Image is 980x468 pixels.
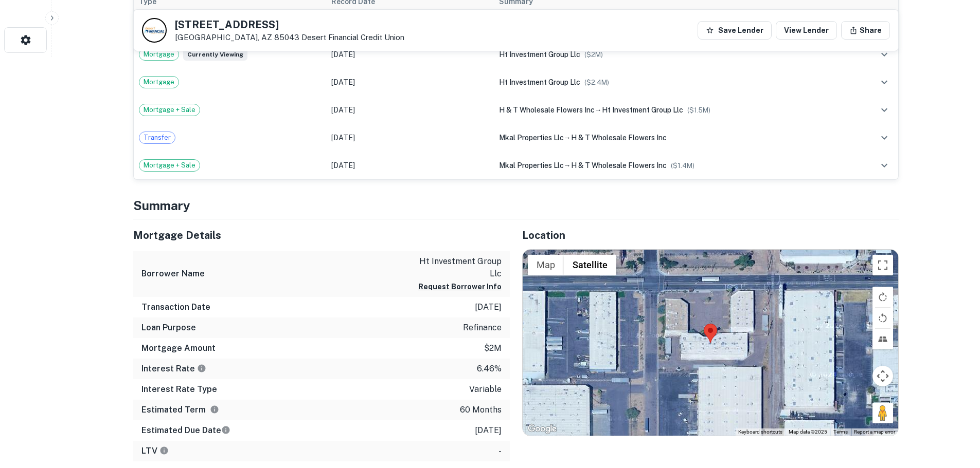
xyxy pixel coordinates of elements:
[141,424,230,437] h6: Estimated Due Date
[326,68,494,96] td: [DATE]
[876,101,893,119] button: expand row
[872,403,893,423] button: Drag Pegman onto the map to open Street View
[854,429,895,435] a: Report a map error
[141,301,210,313] h6: Transaction Date
[876,129,893,146] button: expand row
[141,404,219,416] h6: Estimated Term
[876,73,893,91] button: expand row
[499,134,564,142] span: mkal properties llc
[463,322,502,334] p: refinance
[484,342,502,354] p: $2m
[698,21,772,40] button: Save Lender
[738,428,782,436] button: Keyboard shortcuts
[876,157,893,174] button: expand row
[498,445,502,457] p: -
[141,268,205,280] h6: Borrower Name
[571,134,667,142] span: h & t wholesale flowers inc
[876,46,893,63] button: expand row
[197,364,206,373] svg: The interest rates displayed on the website are for informational purposes only and may be report...
[159,446,169,455] svg: LTVs displayed on the website are for informational purposes only and may be reported incorrectly...
[528,255,564,275] button: Show street map
[584,51,603,59] span: ($ 2M )
[409,255,502,280] p: ht investment group llc
[525,422,559,436] img: Google
[789,429,827,435] span: Map data ©2025
[584,79,609,86] span: ($ 2.4M )
[326,152,494,179] td: [DATE]
[475,301,502,313] p: [DATE]
[326,41,494,68] td: [DATE]
[326,124,494,152] td: [DATE]
[139,77,179,87] span: Mortgage
[499,161,564,170] span: mkal properties llc
[872,255,893,275] button: Toggle fullscreen view
[872,287,893,307] button: Rotate map clockwise
[571,161,667,170] span: h & t wholesale flowers inc
[210,405,219,414] svg: Term is based on a standard schedule for this type of loan.
[872,329,893,349] button: Tilt map
[141,363,206,375] h6: Interest Rate
[139,49,179,60] span: Mortgage
[301,33,404,42] a: Desert Financial Credit Union
[141,342,216,354] h6: Mortgage Amount
[564,255,616,275] button: Show satellite imagery
[522,228,899,243] h5: Location
[499,104,848,116] div: →
[841,21,890,40] button: Share
[475,424,502,437] p: [DATE]
[183,48,247,61] span: Currently viewing
[139,105,200,115] span: Mortgage + Sale
[499,160,848,171] div: →
[872,366,893,386] button: Map camera controls
[499,50,580,59] span: ht investment group llc
[221,425,230,435] svg: Estimate is based on a standard schedule for this type of loan.
[499,132,848,143] div: →
[139,160,200,171] span: Mortgage + Sale
[141,322,196,334] h6: Loan Purpose
[671,162,694,170] span: ($ 1.4M )
[477,363,502,375] p: 6.46%
[141,445,169,457] h6: LTV
[141,383,217,396] h6: Interest Rate Type
[139,133,175,143] span: Transfer
[687,106,710,114] span: ($ 1.5M )
[499,78,580,86] span: ht investment group llc
[460,404,502,416] p: 60 months
[175,33,404,42] p: [GEOGRAPHIC_DATA], AZ 85043
[499,106,595,114] span: h & t wholesale flowers inc
[133,196,899,215] h4: Summary
[469,383,502,396] p: variable
[133,228,510,243] h5: Mortgage Details
[833,429,848,435] a: Terms (opens in new tab)
[929,386,980,435] iframe: Chat Widget
[872,308,893,328] button: Rotate map counterclockwise
[326,96,494,124] td: [DATE]
[602,106,683,114] span: ht investment group llc
[525,422,559,436] a: Open this area in Google Maps (opens a new window)
[776,21,837,40] a: View Lender
[418,280,502,293] button: Request Borrower Info
[175,20,404,30] h5: [STREET_ADDRESS]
